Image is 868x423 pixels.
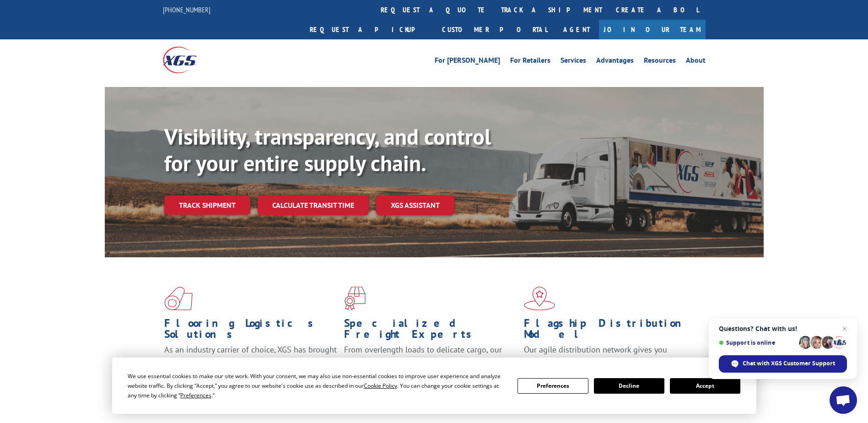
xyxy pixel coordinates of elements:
a: Calculate transit time [258,195,369,215]
a: Services [561,57,586,67]
a: Agent [554,20,599,39]
img: xgs-icon-focused-on-flooring-red [344,287,366,310]
div: Open chat [830,386,857,414]
span: Preferences [180,391,211,399]
h1: Specialized Freight Experts [344,318,517,344]
span: As an industry carrier of choice, XGS has brought innovation and dedication to flooring logistics... [164,344,337,377]
a: For [PERSON_NAME] [435,57,500,67]
span: Support is online [719,339,796,346]
h1: Flooring Logistics Solutions [164,318,337,344]
a: Customer Portal [435,20,554,39]
img: xgs-icon-total-supply-chain-intelligence-red [164,287,193,310]
button: Preferences [518,378,588,394]
div: Cookie Consent Prompt [112,358,756,414]
h1: Flagship Distribution Model [524,318,697,344]
span: Questions? Chat with us! [719,325,847,332]
div: Chat with XGS Customer Support [719,355,847,373]
a: Advantages [596,57,634,67]
a: Resources [644,57,676,67]
a: Request a pickup [303,20,435,39]
span: Our agile distribution network gives you nationwide inventory management on demand. [524,344,692,366]
a: Track shipment [164,195,250,215]
span: Chat with XGS Customer Support [743,359,835,368]
span: Close chat [839,323,850,334]
button: Accept [670,378,740,394]
img: xgs-icon-flagship-distribution-model-red [524,287,555,310]
a: XGS ASSISTANT [376,195,454,215]
div: We use essential cookies to make our site work. With your consent, we may also use non-essential ... [128,371,507,400]
a: Join Our Team [599,20,706,39]
span: Cookie Policy [364,382,397,390]
a: [PHONE_NUMBER] [163,5,210,14]
a: For Retailers [510,57,550,67]
button: Decline [594,378,664,394]
b: Visibility, transparency, and control for your entire supply chain. [164,122,491,177]
p: From overlength loads to delicate cargo, our experienced staff knows the best way to move your fr... [344,344,517,385]
a: About [686,57,706,67]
